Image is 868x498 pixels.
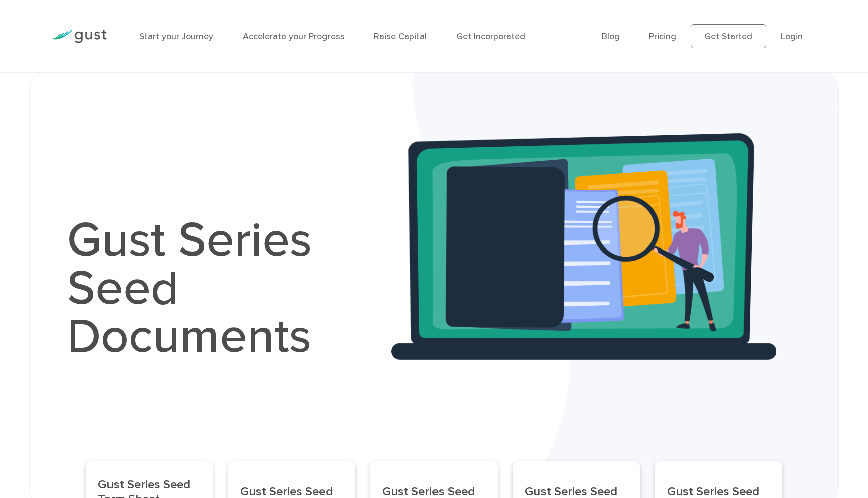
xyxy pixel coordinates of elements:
img: Gust Logo [51,30,107,43]
a: Get Incorporated [456,31,525,42]
a: Start your Journey [139,31,213,42]
a: Pricing [649,31,676,42]
h1: Gust Series Seed Documents [67,216,414,361]
a: Get Started [691,24,766,48]
a: Blog [602,31,620,42]
a: Login [781,31,803,42]
a: Accelerate your Progress [243,31,345,42]
a: Raise Capital [374,31,427,42]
